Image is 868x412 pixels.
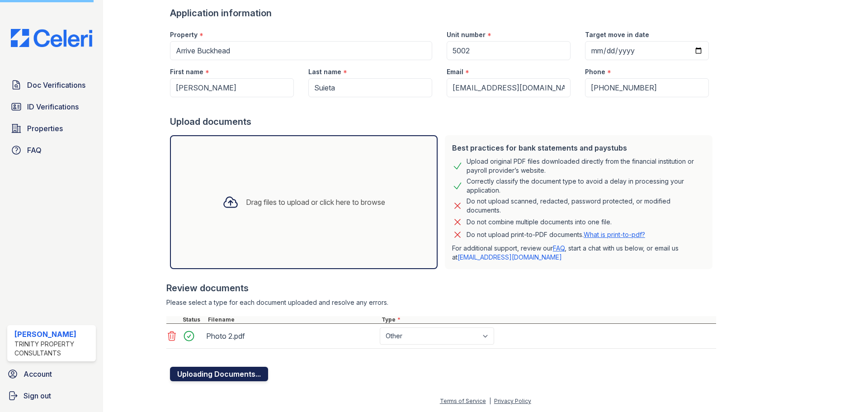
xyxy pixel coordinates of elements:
[458,253,562,261] a: [EMAIL_ADDRESS][DOMAIN_NAME]
[7,119,96,137] a: Properties
[4,387,99,405] a: Sign out
[585,67,605,76] label: Phone
[467,217,612,227] div: Do not combine multiple documents into one file.
[206,329,376,343] div: Photo 2.pdf
[440,398,486,404] a: Terms of Service
[181,316,206,323] div: Status
[166,298,716,307] div: Please select a type for each document uploaded and resolve any errors.
[553,244,565,252] a: FAQ
[170,7,716,19] div: Application information
[170,67,203,76] label: First name
[467,230,645,239] p: Do not upload print-to-PDF documents.
[452,142,705,153] div: Best practices for bank statements and paystubs
[24,369,52,379] span: Account
[467,177,705,195] div: Correctly classify the document type to avoid a delay in processing your application.
[27,123,63,134] span: Properties
[166,282,716,294] div: Review documents
[7,98,96,116] a: ID Verifications
[452,244,705,262] p: For additional support, review our , start a chat with us below, or email us at
[206,316,380,323] div: Filename
[447,67,463,76] label: Email
[585,30,649,39] label: Target move in date
[494,398,531,404] a: Privacy Policy
[170,30,198,39] label: Property
[489,398,491,404] div: |
[4,365,99,383] a: Account
[27,80,85,90] span: Doc Verifications
[7,141,96,159] a: FAQ
[447,30,486,39] label: Unit number
[467,157,705,175] div: Upload original PDF files downloaded directly from the financial institution or payroll provider’...
[380,316,716,323] div: Type
[4,29,99,47] img: CE_Logo_Blue-a8612792a0a2168367f1c8372b55b34899dd931a85d93a1a3d3e32e68fde9ad4.png
[7,76,96,94] a: Doc Verifications
[467,197,705,215] div: Do not upload scanned, redacted, password protected, or modified documents.
[27,101,79,112] span: ID Verifications
[246,197,385,208] div: Drag files to upload or click here to browse
[170,115,716,128] div: Upload documents
[308,67,341,76] label: Last name
[27,145,42,156] span: FAQ
[170,367,268,381] button: Uploading Documents...
[584,231,645,238] a: What is print-to-pdf?
[14,329,92,340] div: [PERSON_NAME]
[24,390,51,401] span: Sign out
[14,340,92,358] div: Trinity Property Consultants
